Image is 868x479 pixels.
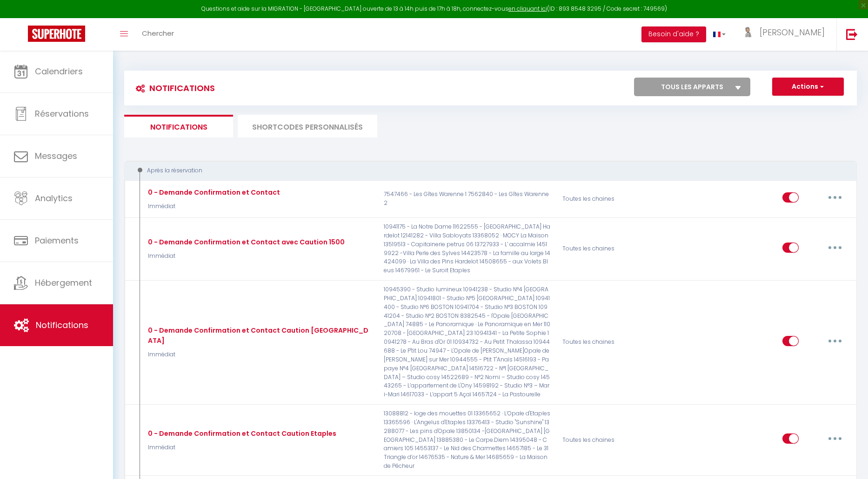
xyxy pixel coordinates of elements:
p: Immédiat [146,202,280,211]
span: [PERSON_NAME] [760,26,825,38]
p: 7547466 - Les Gîtes Warenne 1 7562840 - Les Gîtes Warenne 2 [378,185,556,212]
span: Notifications [36,319,88,331]
span: Paiements [35,235,79,246]
p: Immédiat [146,252,345,261]
p: Immédiat [146,350,372,359]
span: Analytics [35,192,73,204]
span: Hébergement [35,277,92,289]
div: Toutes les chaines [556,285,675,399]
p: 10945390 - Studio lumineux 10941238 - Studio N°4 [GEOGRAPHIC_DATA] 10941801 - Studio N°5 [GEOGRAP... [378,285,556,399]
h3: Notifications [131,78,215,98]
div: 0 - Demande Confirmation et Contact avec Caution 1500 [146,237,345,247]
li: Notifications [124,115,233,138]
p: Immédiat [146,443,336,452]
p: 13088812 - loge des mouettes 01 13365652 · L’Opale d'Etaples 13365596 · L'Angelus d'Etaples 13376... [378,409,556,471]
a: ... [PERSON_NAME] [733,18,836,51]
div: 0 - Demande Confirmation et Contact Caution Etaples [146,428,336,439]
span: Chercher [142,28,174,38]
img: Super Booking [28,26,85,42]
p: 10941175 - La Notre Dame 11622555 - [GEOGRAPHIC_DATA] Hardelot 12141282 - Villa Sabloyats 1336805... [378,223,556,275]
span: Calendriers [35,66,83,77]
div: Toutes les chaines [556,185,675,212]
span: Réservations [35,108,89,119]
button: Besoin d'aide ? [641,26,706,42]
a: Chercher [135,18,181,51]
div: 0 - Demande Confirmation et Contact Caution [GEOGRAPHIC_DATA] [146,325,372,346]
a: en cliquant ici [508,5,547,13]
div: 0 - Demande Confirmation et Contact [146,187,280,197]
div: Toutes les chaines [556,223,675,275]
img: ... [740,26,754,39]
img: logout [846,28,858,40]
li: SHORTCODES PERSONNALISÉS [238,115,377,138]
span: Messages [35,150,77,162]
div: Après la réservation [133,166,834,175]
button: Actions [772,78,844,96]
iframe: LiveChat chat widget [829,440,868,479]
div: Toutes les chaines [556,409,675,471]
